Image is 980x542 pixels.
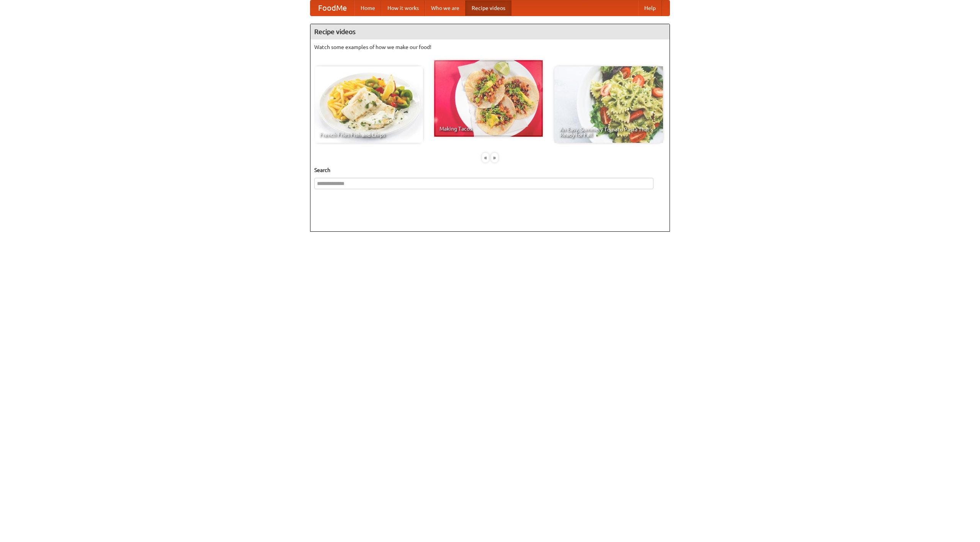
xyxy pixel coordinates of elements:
[314,43,666,51] p: Watch some examples of how we make our food!
[434,60,543,137] a: Making Tacos
[354,0,381,16] a: Home
[314,66,423,143] a: French Fries Fish and Chips
[465,0,511,16] a: Recipe videos
[560,127,658,138] span: An Easy, Summery Tomato Pasta That's Ready for Fall
[491,153,498,162] div: »
[638,0,662,16] a: Help
[381,0,425,16] a: How it works
[439,126,537,131] span: Making Tacos
[310,24,670,39] h4: Recipe videos
[310,0,354,16] a: FoodMe
[320,132,418,138] span: French Fries Fish and Chips
[554,66,663,143] a: An Easy, Summery Tomato Pasta That's Ready for Fall
[425,0,465,16] a: Who we are
[314,166,666,174] h5: Search
[482,153,489,162] div: «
